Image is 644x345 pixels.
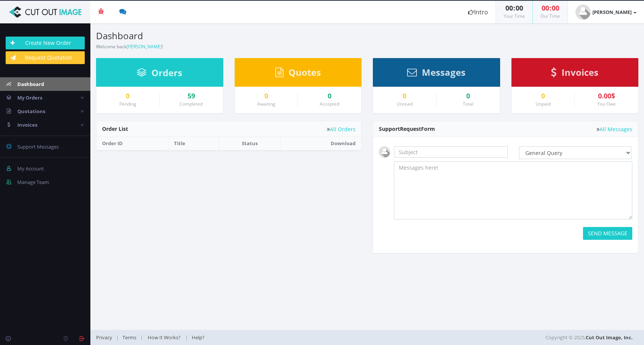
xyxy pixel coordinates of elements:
small: Welcome back ! [96,43,163,50]
a: Intro [461,1,496,23]
a: Orders [137,71,182,78]
a: Quotes [275,71,321,77]
a: 0 [241,92,292,100]
span: 00 [542,3,549,12]
span: Quotes [288,66,321,78]
a: [PERSON_NAME] [568,1,644,23]
span: Invoices [562,66,598,78]
a: 0 [304,92,356,100]
img: user_default.jpg [575,5,591,20]
a: Messages [407,71,465,77]
a: Cut Out Image, Inc. [586,334,633,341]
a: 0 [102,92,154,100]
span: Copyright © 2025, [545,334,633,341]
a: Request Quotation [6,51,85,64]
img: Cut Out Image [6,6,85,18]
a: Terms [119,334,140,341]
th: Order ID [96,137,168,150]
span: : [549,3,552,12]
small: Your Time [504,13,525,19]
span: Quotations [17,108,45,115]
span: My Orders [17,94,42,101]
span: Messages [422,66,465,78]
small: Pending [119,101,136,107]
a: [PERSON_NAME] [127,43,162,50]
small: Unread [397,101,412,107]
span: 00 [552,3,559,12]
small: Total [463,101,473,107]
span: 00 [505,3,513,12]
a: All Messages [597,126,632,132]
span: : [513,3,516,12]
a: 59 [165,92,217,100]
img: user_default.jpg [379,146,390,158]
span: How It Works? [148,334,180,341]
small: Our Time [540,13,560,19]
a: Create New Order [6,37,85,49]
small: You Owe [597,101,616,107]
h3: Dashboard [96,31,362,41]
span: Orders [151,66,182,79]
input: Subject [394,146,508,158]
span: Manage Team [17,179,49,186]
div: 0 [442,92,494,100]
th: Status [219,137,280,150]
a: 0 [517,92,569,100]
span: My Account [17,165,44,172]
button: SEND MESSAGE [583,227,632,240]
a: How It Works? [143,334,185,341]
span: Invoices [17,121,37,128]
small: Completed [180,101,203,107]
span: Order List [102,125,128,132]
a: All Orders [327,126,356,132]
small: Awaiting [257,101,275,107]
th: Title [168,137,219,150]
a: Help? [188,334,208,341]
span: Request [400,125,421,132]
th: Download [280,137,361,150]
a: Invoices [551,71,598,77]
div: 0.00$ [580,92,632,100]
span: Support Messages [17,143,59,150]
span: 00 [516,3,523,12]
a: 0 [379,92,430,100]
span: Dashboard [17,81,44,87]
a: Privacy [96,334,116,341]
span: Support Form [379,125,435,132]
strong: [PERSON_NAME] [592,9,632,15]
div: | | | [96,330,458,345]
small: Accepted [320,101,339,107]
small: Unpaid [536,101,551,107]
